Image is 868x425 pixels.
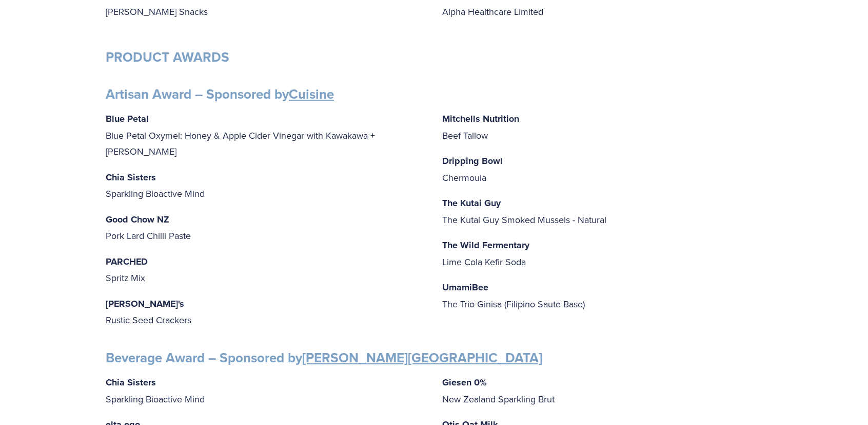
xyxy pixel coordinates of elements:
p: Sparkling Bioactive Mind [106,169,426,202]
strong: Good Chow NZ [106,213,169,226]
strong: PARCHED [106,255,148,268]
p: Spritz Mix [106,253,426,286]
strong: Chia Sisters [106,171,156,184]
a: Cuisine [289,84,334,104]
strong: The Kutai Guy [442,196,501,210]
strong: PRODUCT AWARDS [106,47,229,67]
strong: Beverage Award – Sponsored by [106,348,542,367]
strong: UmamiBee [442,281,488,294]
p: Lime Cola Kefir Soda [442,237,762,270]
strong: Dripping Bowl [442,154,503,168]
strong: Chia Sisters [106,376,156,389]
p: Rustic Seed Crackers [106,295,426,328]
p: Blue Petal Oxymel: Honey & Apple Cider Vinegar with Kawakawa + [PERSON_NAME] [106,110,426,160]
p: Sparkling Bioactive Mind [106,374,426,407]
strong: [PERSON_NAME]'s [106,297,184,310]
p: The Kutai Guy Smoked Mussels - Natural [442,195,762,228]
strong: Artisan Award – Sponsored by [106,84,334,104]
p: Beef Tallow [442,110,762,143]
p: The Trio Ginisa (Filipino Saute Base) [442,279,762,312]
strong: The Wild Fermentary [442,238,529,252]
p: Chermoula [442,153,762,186]
strong: Giesen 0% [442,376,487,389]
strong: Blue Petal [106,112,149,125]
strong: Mitchells Nutrition [442,112,519,125]
p: Pork Lard Chilli Paste [106,211,426,244]
a: [PERSON_NAME][GEOGRAPHIC_DATA] [302,348,542,367]
p: New Zealand Sparkling Brut [442,374,762,407]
